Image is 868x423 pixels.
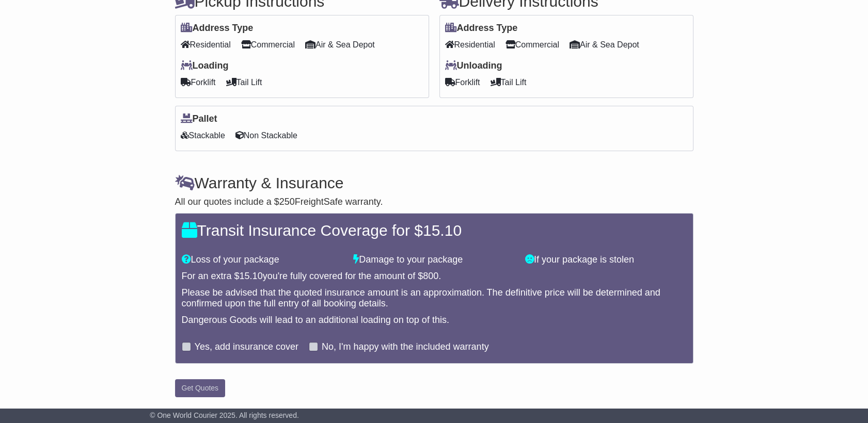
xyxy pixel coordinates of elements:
span: Forklift [181,74,216,90]
h4: Transit Insurance Coverage for $ [182,222,687,239]
div: Damage to your package [348,254,520,266]
span: Tail Lift [226,74,262,90]
span: Residential [445,37,495,53]
span: 250 [279,197,295,207]
span: Commercial [241,37,295,53]
span: Non Stackable [235,127,297,143]
span: Forklift [445,74,480,90]
label: Yes, add insurance cover [195,341,298,353]
span: Stackable [181,127,225,143]
div: For an extra $ you're fully covered for the amount of $ . [182,271,687,282]
div: Dangerous Goods will lead to an additional loading on top of this. [182,315,687,326]
label: Address Type [181,23,254,34]
span: Residential [181,37,231,53]
span: © One World Courier 2025. All rights reserved. [150,411,299,419]
label: Pallet [181,113,217,125]
div: If your package is stolen [520,254,692,266]
span: 15.10 [240,271,263,281]
span: Tail Lift [491,74,527,90]
label: No, I'm happy with the included warranty [322,341,489,353]
label: Unloading [445,60,502,72]
div: Loss of your package [177,254,349,266]
span: Air & Sea Depot [305,37,375,53]
span: Air & Sea Depot [570,37,639,53]
label: Address Type [445,23,518,34]
h4: Warranty & Insurance [175,174,693,191]
span: Commercial [506,37,559,53]
div: All our quotes include a $ FreightSafe warranty. [175,197,693,208]
div: Please be advised that the quoted insurance amount is an approximation. The definitive price will... [182,287,687,310]
button: Get Quotes [175,379,226,397]
label: Loading [181,60,229,72]
span: 15.10 [423,222,462,239]
span: 800 [423,271,438,281]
